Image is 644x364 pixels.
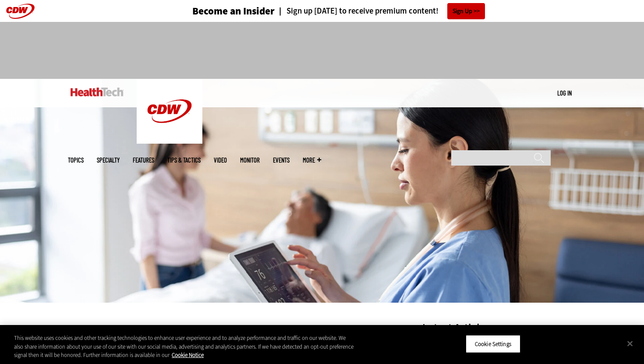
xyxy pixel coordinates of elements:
[71,88,124,96] img: Home
[159,6,275,16] a: Become an Insider
[466,335,520,353] button: Cookie Settings
[240,157,260,163] a: MonITor
[273,157,290,163] a: Events
[303,157,321,163] span: More
[167,157,201,163] a: Tips & Tactics
[172,351,204,359] a: More information about your privacy
[275,7,439,15] a: Sign up [DATE] to receive premium content!
[68,157,84,163] span: Topics
[133,157,154,163] a: Features
[97,157,120,163] span: Specialty
[137,79,202,144] img: Home
[557,88,572,98] div: User menu
[81,322,399,329] div: »
[192,6,275,16] h3: Become an Insider
[620,334,640,353] button: Close
[163,31,481,70] iframe: advertisement
[137,137,202,146] a: CDW
[14,334,354,360] div: This website uses cookies and other tracking technologies to enhance user experience and to analy...
[557,89,572,97] a: Log in
[422,322,554,333] h3: Latest Articles
[214,157,227,163] a: Video
[447,3,485,19] a: Sign Up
